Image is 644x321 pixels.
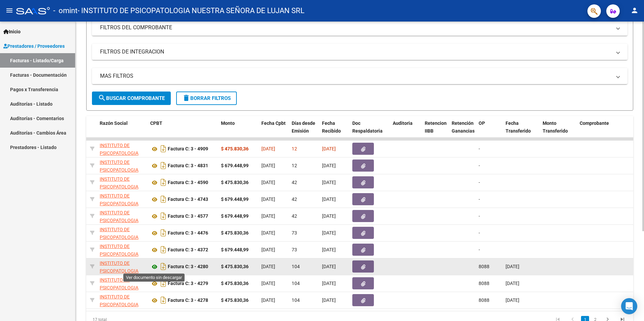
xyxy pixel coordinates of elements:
strong: $ 679.448,99 [221,213,249,219]
span: [DATE] [506,264,519,269]
div: 33625197959 [100,209,145,223]
span: - [479,230,480,236]
span: Auditoria [393,120,413,126]
div: 33625197959 [100,192,145,206]
mat-panel-title: FILTROS DE INTEGRACION [100,48,611,56]
span: Monto [221,120,235,126]
datatable-header-cell: Comprobante [577,116,638,146]
span: INSTITUTO DE PSICOPATOLOGIA NUESTRA SEÑORA DE LUJAN SRL [100,193,139,221]
span: 42 [292,197,297,202]
button: Buscar Comprobante [92,92,171,105]
span: [DATE] [261,230,275,236]
div: Open Intercom Messenger [621,298,637,314]
span: - [479,213,480,219]
span: OP [479,120,485,126]
span: 42 [292,180,297,185]
span: [DATE] [261,281,275,286]
strong: $ 475.830,36 [221,230,249,236]
strong: Factura C: 3 - 4476 [168,230,208,236]
datatable-header-cell: Fecha Transferido [503,116,540,146]
span: [DATE] [261,264,275,269]
datatable-header-cell: Monto Transferido [540,116,577,146]
strong: $ 475.830,36 [221,180,249,185]
span: Prestadores / Proveedores [3,42,65,50]
span: [DATE] [322,213,336,219]
span: INSTITUTO DE PSICOPATOLOGIA NUESTRA SEÑORA DE LUJAN SRL [100,227,139,255]
span: INSTITUTO DE PSICOPATOLOGIA NUESTRA SEÑORA DE LUJAN SRL [100,143,139,171]
span: Fecha Transferido [506,120,531,134]
span: [DATE] [261,163,275,168]
span: 104 [292,264,300,269]
i: Descargar documento [159,143,168,154]
span: INSTITUTO DE PSICOPATOLOGIA NUESTRA SEÑORA DE LUJAN SRL [100,244,139,272]
span: 8088 [479,264,489,269]
strong: $ 679.448,99 [221,163,249,168]
i: Descargar documento [159,227,168,238]
span: INSTITUTO DE PSICOPATOLOGIA NUESTRA SEÑORA DE LUJAN SRL [100,159,139,188]
strong: $ 475.830,36 [221,281,249,286]
strong: Factura C: 3 - 4909 [168,146,208,152]
i: Descargar documento [159,211,168,221]
span: - [479,146,480,151]
strong: $ 679.448,99 [221,197,249,202]
i: Descargar documento [159,160,168,171]
span: [DATE] [322,230,336,236]
span: INSTITUTO DE PSICOPATOLOGIA NUESTRA SEÑORA DE LUJAN SRL [100,277,139,306]
span: - omint [53,3,77,18]
span: Razón Social [100,120,128,126]
i: Descargar documento [159,194,168,205]
span: 8088 [479,297,489,303]
span: - INSTITUTO DE PSICOPATOLOGIA NUESTRA SEÑORA DE LUJAN SRL [77,3,304,18]
span: [DATE] [506,281,519,286]
span: Buscar Comprobante [98,95,165,101]
strong: Factura C: 3 - 4743 [168,197,208,202]
strong: Factura C: 3 - 4372 [168,247,208,253]
strong: $ 475.830,36 [221,264,249,269]
span: [DATE] [322,264,336,269]
span: - [479,197,480,202]
span: [DATE] [261,197,275,202]
span: [DATE] [261,180,275,185]
i: Descargar documento [159,177,168,188]
mat-panel-title: FILTROS DEL COMPROBANTE [100,24,611,31]
span: [DATE] [322,297,336,303]
strong: Factura C: 3 - 4278 [168,298,208,303]
span: Doc Respaldatoria [352,120,383,134]
span: Fecha Cpbt [261,120,286,126]
span: 12 [292,146,297,151]
span: Inicio [3,28,21,35]
span: 104 [292,297,300,303]
mat-icon: person [631,6,639,14]
div: 33625197959 [100,259,145,274]
strong: Factura C: 3 - 4831 [168,163,208,169]
span: CPBT [150,120,162,126]
i: Descargar documento [159,295,168,306]
div: 33625197959 [100,276,145,290]
span: 73 [292,247,297,252]
div: 33625197959 [100,142,145,156]
span: INSTITUTO DE PSICOPATOLOGIA NUESTRA SEÑORA DE LUJAN SRL [100,210,139,238]
strong: Factura C: 3 - 4577 [168,214,208,219]
strong: $ 475.830,36 [221,146,249,151]
span: 73 [292,230,297,236]
span: INSTITUTO DE PSICOPATOLOGIA NUESTRA SEÑORA DE LUJAN SRL [100,260,139,289]
mat-expansion-panel-header: MAS FILTROS [92,68,627,84]
span: Retencion IIBB [425,120,447,134]
span: [DATE] [506,297,519,303]
span: [DATE] [261,247,275,252]
span: 8088 [479,281,489,286]
datatable-header-cell: Monto [218,116,259,146]
div: 33625197959 [100,226,145,240]
span: Fecha Recibido [322,120,341,134]
span: [DATE] [322,197,336,202]
mat-icon: delete [182,94,190,102]
span: 12 [292,163,297,168]
span: Retención Ganancias [452,120,475,134]
strong: Factura C: 3 - 4279 [168,281,208,286]
datatable-header-cell: Auditoria [390,116,422,146]
strong: $ 475.830,36 [221,297,249,303]
span: - [479,163,480,168]
span: [DATE] [322,180,336,185]
i: Descargar documento [159,278,168,289]
datatable-header-cell: Fecha Recibido [319,116,350,146]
